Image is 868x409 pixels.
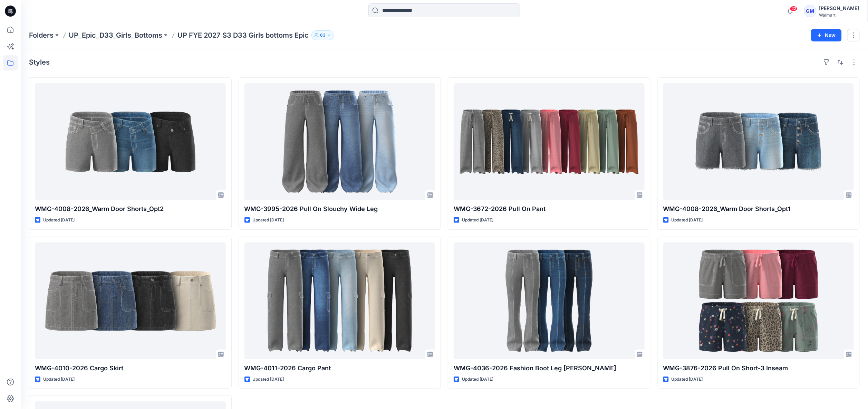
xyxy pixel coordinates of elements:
p: WMG-4036-2026 Fashion Boot Leg [PERSON_NAME] [454,363,645,373]
p: WMG-4008-2026_Warm Door Shorts_Opt2 [35,204,226,214]
a: UP_Epic_D33_Girls_Bottoms [69,30,162,40]
a: WMG-3672-2026 Pull On Pant [454,83,645,200]
div: [PERSON_NAME] [819,4,859,12]
p: UP FYE 2027 S3 D33 Girls bottoms Epic [177,30,309,40]
p: Updated [DATE] [43,376,75,383]
p: WMG-3672-2026 Pull On Pant [454,204,645,214]
p: Updated [DATE] [253,376,284,383]
p: Updated [DATE] [672,376,703,383]
p: Updated [DATE] [462,217,493,224]
p: WMG-4010-2026 Cargo Skirt [35,363,226,373]
p: WMG-3995-2026 Pull On Slouchy Wide Leg [244,204,435,214]
p: WMG-4011-2026 Cargo Pant [244,363,435,373]
p: 63 [320,31,326,39]
a: WMG-4010-2026 Cargo Skirt [35,242,226,359]
p: Updated [DATE] [253,217,284,224]
p: Updated [DATE] [672,217,703,224]
div: GM [804,5,817,17]
a: WMG-4008-2026_Warm Door Shorts_Opt1 [663,83,854,200]
a: WMG-3876-2026 Pull On Short-3 Inseam [663,242,854,359]
button: 63 [311,30,334,40]
p: WMG-4008-2026_Warm Door Shorts_Opt1 [663,204,854,214]
button: New [811,29,842,41]
a: WMG-4008-2026_Warm Door Shorts_Opt2 [35,83,226,200]
a: WMG-4036-2026 Fashion Boot Leg Jean [454,242,645,359]
p: Updated [DATE] [462,376,493,383]
h4: Styles [29,58,50,66]
a: WMG-3995-2026 Pull On Slouchy Wide Leg [244,83,435,200]
a: WMG-4011-2026 Cargo Pant [244,242,435,359]
span: 22 [790,6,798,11]
p: Updated [DATE] [43,217,75,224]
a: Folders [29,30,54,40]
div: Walmart [819,12,859,18]
p: WMG-3876-2026 Pull On Short-3 Inseam [663,363,854,373]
